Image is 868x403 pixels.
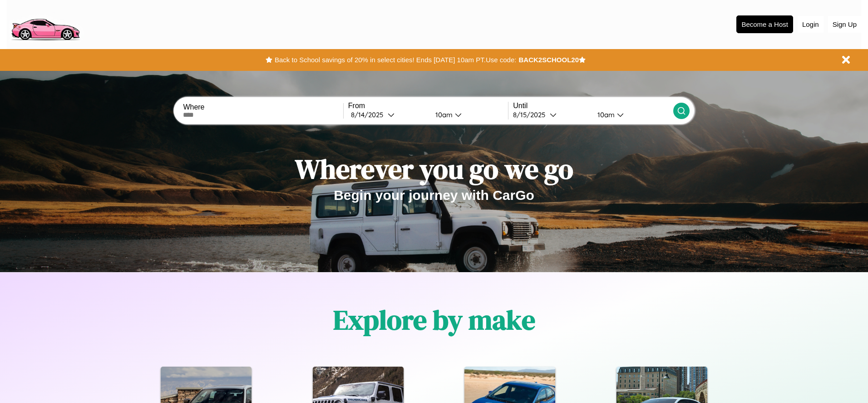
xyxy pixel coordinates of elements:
label: From [348,102,508,110]
h1: Explore by make [333,301,535,338]
button: 10am [590,110,673,119]
label: Until [513,102,673,110]
label: Where [183,103,343,111]
div: 8 / 14 / 2025 [351,110,388,119]
button: 10am [428,110,508,119]
div: 10am [431,110,455,119]
div: 8 / 15 / 2025 [513,110,550,119]
div: 10am [593,110,617,119]
button: Become a Host [736,15,793,33]
button: Sign Up [828,16,861,33]
img: logo [7,5,84,43]
button: Back to School savings of 20% in select cities! Ends [DATE] 10am PT.Use code: [272,54,518,66]
button: 8/14/2025 [348,110,428,119]
button: Login [798,16,824,33]
b: BACK2SCHOOL20 [518,56,579,64]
